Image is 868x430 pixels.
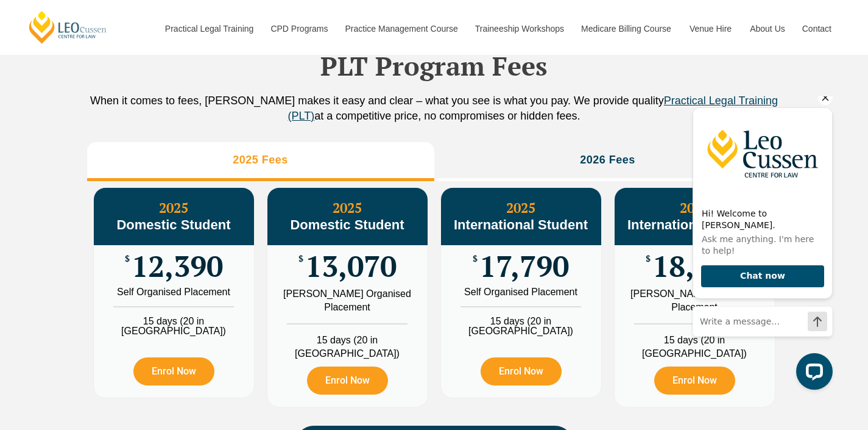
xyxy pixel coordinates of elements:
div: Self Organised Placement [450,287,592,297]
span: Domestic Student [116,217,230,232]
li: 15 days (20 in [GEOGRAPHIC_DATA]) [615,323,775,360]
a: CPD Programs [261,2,336,55]
h3: 2025 Fees [233,153,288,167]
h2: Hi! Welcome to [PERSON_NAME]. [19,112,141,135]
img: Leo Cussen Centre for Law [10,12,149,103]
span: International Student [627,217,761,232]
span: 13,070 [305,254,397,278]
li: 15 days (20 in [GEOGRAPHIC_DATA]) [267,323,428,360]
span: 17,790 [479,254,569,278]
div: Self Organised Placement [103,287,245,297]
span: $ [473,254,478,263]
h3: 2025 [94,200,254,233]
a: Traineeship Workshops [466,2,572,55]
a: Contact [793,2,841,55]
a: Practice Management Course [336,2,466,55]
h3: 2026 Fees [580,153,635,167]
span: Domestic Student [290,217,404,232]
span: $ [125,254,130,263]
input: Write a message… [10,210,149,240]
a: Enrol Now [307,367,388,395]
h2: PLT Program Fees [87,51,782,81]
div: [PERSON_NAME] Organised Placement [624,287,766,314]
button: Open LiveChat chat widget [113,257,150,293]
a: About Us [741,2,793,55]
span: 18,470 [652,254,744,278]
a: Medicare Billing Course [572,2,680,55]
button: Chat now [18,169,141,192]
p: When it comes to fees, [PERSON_NAME] makes it easy and clear – what you see is what you pay. We p... [87,93,782,124]
a: Enrol Now [133,357,214,385]
span: 12,390 [132,254,223,278]
h3: 2025 [441,200,601,233]
li: 15 days (20 in [GEOGRAPHIC_DATA]) [441,306,601,336]
a: [PERSON_NAME] Centre for Law [27,10,108,45]
span: $ [298,254,303,263]
a: Venue Hire [680,2,741,55]
a: Practical Legal Training [156,2,262,55]
iframe: LiveChat chat widget [683,96,838,400]
li: 15 days (20 in [GEOGRAPHIC_DATA]) [94,306,254,336]
a: Enrol Now [481,357,562,385]
button: Send a message [125,215,144,235]
p: Ask me anything. I'm here to help! [19,137,141,160]
h3: 2025 [267,200,428,233]
span: International Student [454,217,588,232]
div: [PERSON_NAME] Organised Placement [277,287,418,314]
h3: 2025 [615,200,775,233]
a: Enrol Now [654,367,735,395]
span: $ [646,254,651,263]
